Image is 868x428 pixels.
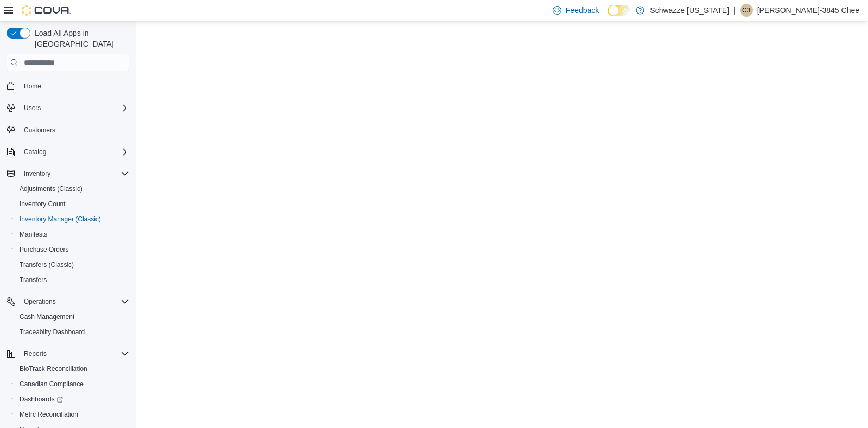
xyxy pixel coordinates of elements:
span: Traceabilty Dashboard [15,325,129,338]
button: Transfers [11,272,133,288]
p: | [733,4,736,17]
span: Dashboards [15,393,129,406]
span: Inventory Manager (Classic) [15,213,129,226]
span: Inventory [20,167,129,180]
a: Purchase Orders [15,243,73,256]
button: Inventory Manager (Classic) [11,212,133,227]
button: Canadian Compliance [11,376,133,392]
a: BioTrack Reconciliation [15,362,92,375]
button: Manifests [11,227,133,242]
a: Canadian Compliance [15,378,88,391]
span: Canadian Compliance [20,380,84,388]
button: Inventory [20,167,55,180]
button: Inventory [2,166,133,181]
button: Customers [2,122,133,138]
span: Transfers (Classic) [15,258,129,271]
a: Transfers [15,273,51,286]
span: Home [20,79,129,92]
button: Transfers (Classic) [11,257,133,272]
span: Customers [24,126,55,135]
button: Traceabilty Dashboard [11,324,133,340]
span: Cash Management [20,312,74,321]
a: Traceabilty Dashboard [15,325,89,338]
span: Metrc Reconciliation [15,408,129,421]
span: C3 [742,4,750,17]
span: Load All Apps in [GEOGRAPHIC_DATA] [30,28,129,49]
span: Inventory [24,169,50,178]
a: Transfers (Classic) [15,258,78,271]
p: [PERSON_NAME]-3845 Chee [757,4,859,17]
span: Inventory Count [15,197,129,210]
span: Inventory Count [20,200,66,208]
span: Dark Mode [608,16,608,17]
a: Home [20,80,46,93]
button: Inventory Count [11,196,133,212]
button: Reports [2,346,133,361]
span: Reports [20,347,129,360]
span: Dashboards [20,395,63,404]
a: Dashboards [15,393,67,406]
span: Transfers [20,276,47,284]
input: Dark Mode [608,5,630,16]
a: Metrc Reconciliation [15,408,82,421]
span: Manifests [15,228,129,241]
span: Users [24,104,41,112]
img: Cova [22,5,71,16]
span: Purchase Orders [20,245,69,254]
a: Cash Management [15,310,79,323]
span: Reports [24,349,47,358]
button: Catalog [2,144,133,159]
span: Transfers [15,273,129,286]
span: Cash Management [15,310,129,323]
span: Catalog [20,145,129,158]
span: Users [20,101,129,114]
button: BioTrack Reconciliation [11,361,133,376]
span: Canadian Compliance [15,378,129,391]
span: Operations [24,297,56,306]
button: Metrc Reconciliation [11,407,133,422]
span: Transfers (Classic) [20,260,74,269]
span: Purchase Orders [15,243,129,256]
button: Adjustments (Classic) [11,181,133,196]
button: Home [2,78,133,93]
button: Cash Management [11,309,133,324]
span: Adjustments (Classic) [20,184,82,193]
span: Customers [20,123,129,137]
span: Inventory Manager (Classic) [20,215,101,223]
span: Feedback [566,5,599,16]
a: Dashboards [11,392,133,407]
a: Manifests [15,228,52,241]
button: Purchase Orders [11,242,133,257]
span: Home [24,82,41,91]
span: Operations [20,295,129,308]
div: Candra-3845 Chee [740,4,753,17]
span: Catalog [24,148,46,156]
a: Inventory Manager (Classic) [15,213,105,226]
button: Catalog [20,145,50,158]
a: Adjustments (Classic) [15,182,87,195]
span: Adjustments (Classic) [15,182,129,195]
span: Manifests [20,230,47,239]
button: Operations [2,294,133,309]
button: Reports [20,347,51,360]
a: Inventory Count [15,197,70,210]
span: BioTrack Reconciliation [20,365,87,373]
button: Users [2,100,133,116]
p: Schwazze [US_STATE] [650,4,729,17]
span: BioTrack Reconciliation [15,362,129,375]
span: Metrc Reconciliation [20,410,78,419]
a: Customers [20,124,60,137]
button: Operations [20,295,60,308]
span: Traceabilty Dashboard [20,328,85,336]
button: Users [20,101,45,114]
